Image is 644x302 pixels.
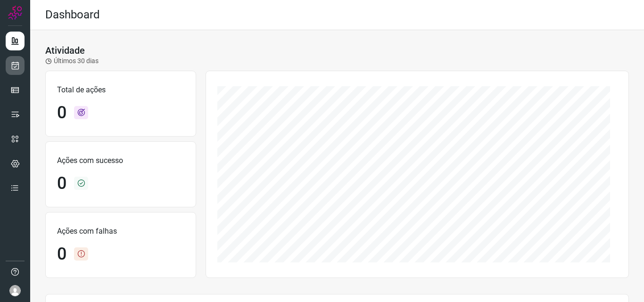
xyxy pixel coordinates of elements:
h1: 0 [57,244,66,264]
p: Total de ações [57,84,184,96]
p: Ações com sucesso [57,155,184,166]
p: Últimos 30 dias [45,56,99,66]
h3: Atividade [45,45,85,56]
img: Logo [8,6,22,20]
h1: 0 [57,103,66,123]
p: Ações com falhas [57,226,184,237]
img: avatar-user-boy.jpg [9,285,21,296]
h2: Dashboard [45,8,100,22]
h1: 0 [57,173,66,194]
